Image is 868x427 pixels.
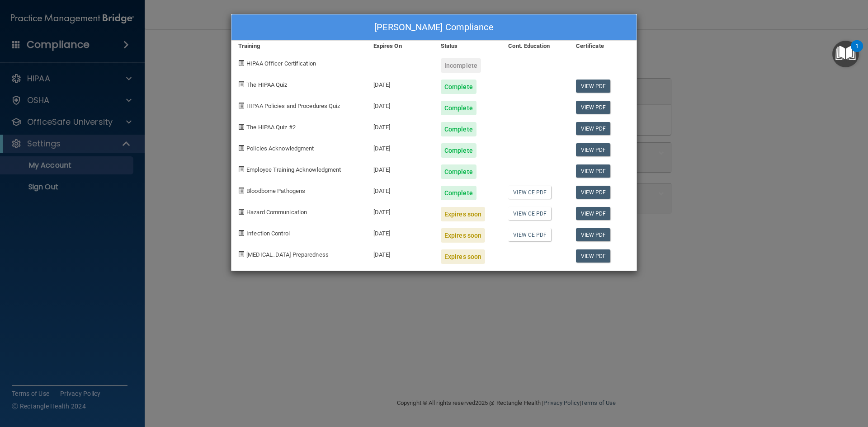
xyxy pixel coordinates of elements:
[246,60,316,67] span: HIPAA Officer Certification
[441,207,485,221] div: Expires soon
[246,166,341,173] span: Employee Training Acknowledgment
[367,136,434,158] div: [DATE]
[441,143,476,158] div: Complete
[434,41,501,52] div: Status
[367,221,434,243] div: [DATE]
[441,122,476,136] div: Complete
[576,207,611,220] a: View PDF
[231,14,637,41] div: [PERSON_NAME] Compliance
[441,101,476,115] div: Complete
[441,249,485,264] div: Expires soon
[569,41,637,52] div: Certificate
[576,101,611,114] a: View PDF
[576,186,611,199] a: View PDF
[576,249,611,263] a: View PDF
[246,188,305,194] span: Bloodborne Pathogens
[246,145,314,152] span: Policies Acknowledgment
[441,80,476,94] div: Complete
[246,103,340,109] span: HIPAA Policies and Procedures Quiz
[576,143,611,156] a: View PDF
[367,200,434,221] div: [DATE]
[367,73,434,94] div: [DATE]
[508,186,551,199] a: View CE PDF
[576,122,611,135] a: View PDF
[576,164,611,178] a: View PDF
[367,41,434,52] div: Expires On
[508,228,551,241] a: View CE PDF
[246,124,296,131] span: The HIPAA Quiz #2
[367,115,434,136] div: [DATE]
[501,41,569,52] div: Cont. Education
[855,46,859,58] div: 1
[246,81,287,88] span: The HIPAA Quiz
[441,228,485,243] div: Expires soon
[508,207,551,220] a: View CE PDF
[231,41,367,52] div: Training
[367,94,434,115] div: [DATE]
[576,80,611,93] a: View PDF
[246,209,307,216] span: Hazard Communication
[367,179,434,200] div: [DATE]
[441,164,476,179] div: Complete
[246,251,329,258] span: [MEDICAL_DATA] Preparedness
[832,41,859,67] button: Open Resource Center, 1 new notification
[246,230,290,237] span: Infection Control
[441,186,476,200] div: Complete
[367,243,434,264] div: [DATE]
[367,158,434,179] div: [DATE]
[441,58,481,73] div: Incomplete
[576,228,611,241] a: View PDF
